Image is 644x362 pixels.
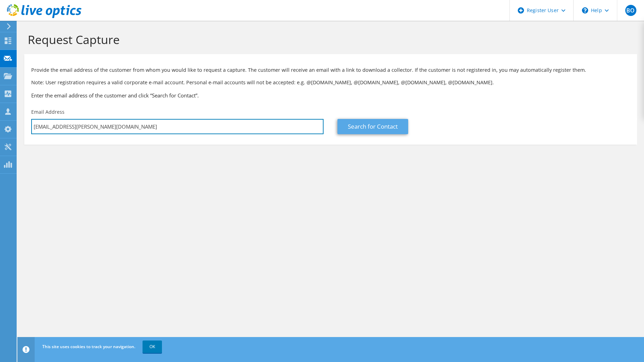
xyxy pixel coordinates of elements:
a: Search for Contact [337,119,408,134]
a: OK [143,341,162,353]
svg: \n [582,7,588,14]
p: Note: User registration requires a valid corporate e-mail account. Personal e-mail accounts will ... [31,79,630,86]
label: Email Address [31,109,65,115]
h3: Enter the email address of the customer and click “Search for Contact”. [31,92,630,99]
span: BO [625,5,636,16]
span: This site uses cookies to track your navigation. [42,344,135,350]
h1: Request Capture [28,32,630,47]
p: Provide the email address of the customer from whom you would like to request a capture. The cust... [31,66,630,74]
